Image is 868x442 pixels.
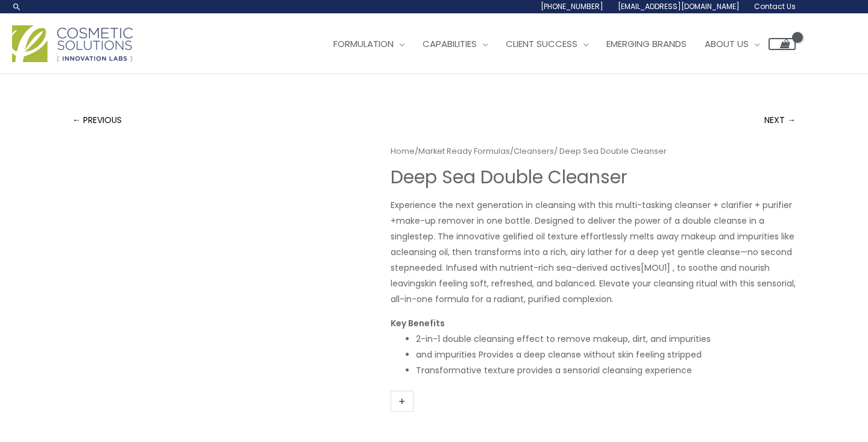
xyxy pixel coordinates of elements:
[764,108,796,132] a: NEXT →
[618,1,740,11] span: [EMAIL_ADDRESS][DOMAIN_NAME]
[391,215,764,242] span: make-up remover in one bottle. Designed to deliver the power of a double cleanse in a single
[606,37,687,50] span: Emerging Brands
[324,26,414,62] a: Formulation
[497,26,597,62] a: Client Success
[597,26,696,62] a: Emerging Brands
[12,2,22,11] a: Search icon link
[754,1,796,11] span: Contact Us
[391,199,792,227] span: Experience the next generation in cleansing with this multi-tasking cleanser + clarifier + purifi...
[416,362,796,378] li: Transformative texture provides a sensorial cleansing experience
[705,37,749,50] span: About Us
[696,26,769,62] a: About Us
[416,347,796,362] li: and impurities​ Provides a deep cleanse without skin feeling stripped​
[541,1,603,11] span: [PHONE_NUMBER]
[414,26,497,62] a: Capabilities
[315,26,796,62] nav: Site Navigation
[506,37,577,50] span: Client Success
[423,37,477,50] span: Capabilities
[391,166,796,188] h1: Deep Sea Double Cleanser
[391,262,770,289] span: needed. Infused with nutrient-rich sea-derived actives[MOU1] , to soothe and nourish leaving
[391,277,796,305] span: skin feeling soft, refreshed, and balanced. Elevate your cleansing ritual with this sensorial, al...
[418,145,510,157] a: Market Ready Formulas
[769,38,796,50] a: View Shopping Cart, empty
[333,37,394,50] span: Formulation
[416,331,796,347] li: 2-in-1 double cleansing effect to remove makeup, dirt, and impurities​
[391,246,792,274] span: cleansing oil, then transforms into a rich, airy lather for a deep yet gentle cleanse—no second step
[12,25,133,62] img: Cosmetic Solutions Logo
[391,317,445,329] strong: Key Benefits
[391,145,415,157] a: Home
[391,144,796,159] nav: Breadcrumb
[514,145,554,157] a: Cleansers
[417,293,614,305] span: one formula for a radiant, purified complexion.
[72,108,122,132] a: ← PREVIOUS
[391,230,794,258] span: step. The innovative gelified oil texture effortlessly melts away makeup and impurities like a
[391,391,414,412] a: +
